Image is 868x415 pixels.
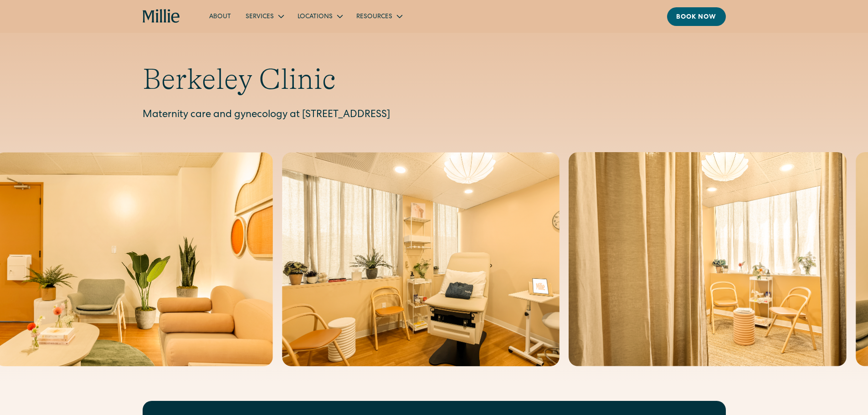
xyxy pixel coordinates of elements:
[349,9,409,24] div: Resources
[290,9,349,24] div: Locations
[356,12,392,22] div: Resources
[298,12,333,22] div: Locations
[246,12,274,22] div: Services
[667,7,726,26] a: Book now
[143,108,726,123] p: Maternity care and gynecology at [STREET_ADDRESS]
[143,9,180,24] a: home
[676,13,717,22] div: Book now
[143,62,726,97] h1: Berkeley Clinic
[238,9,290,24] div: Services
[202,9,238,24] a: About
